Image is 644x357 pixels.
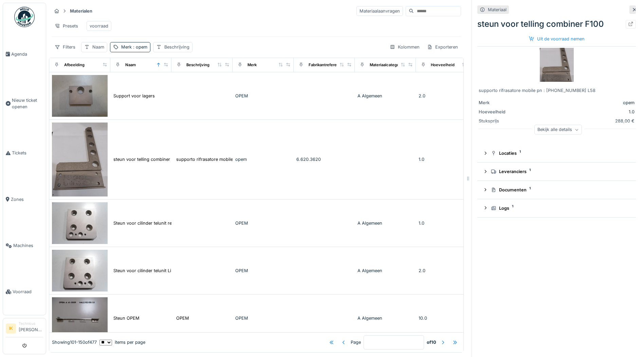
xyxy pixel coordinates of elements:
div: Showing 101 - 150 of 477 [52,339,97,345]
div: Merk [479,99,530,106]
a: Nieuw ticket openen [3,77,46,130]
a: IK Technicus[PERSON_NAME] [6,321,43,337]
div: 6.620.3620 [296,156,352,163]
div: Materiaal [488,6,507,13]
span: Tickets [12,150,43,156]
div: Bekijk alle details [534,125,582,135]
a: Machines [3,223,46,269]
img: Steun voor cilinder telunit rechts voor. [52,202,108,244]
img: Steun OPEM [52,297,108,339]
div: Exporteren [424,42,461,52]
div: A Algemeen [357,315,413,321]
li: [PERSON_NAME] [19,321,43,336]
div: steun voor telling combiner F100 [113,156,181,163]
div: Fabrikantreferentie [309,62,344,68]
div: OPEM [235,93,291,99]
div: Steun OPEM [113,315,140,321]
div: Steun voor cilinder telunit Links [113,267,179,274]
img: Support voor lagers [52,75,108,117]
div: Naam [125,62,136,68]
div: opem [235,156,291,163]
div: 1.0 [419,220,474,226]
a: Voorraad [3,269,46,315]
li: IK [6,323,16,334]
summary: Documenten1 [480,184,633,196]
div: Merk [247,62,257,68]
div: items per page [99,339,145,345]
summary: Locaties1 [480,147,633,159]
span: Machines [13,242,43,249]
div: Merk [121,44,147,50]
div: supporto rifrasatore mobile pn : [PHONE_NUMBER] L58 [176,156,293,163]
div: Beschrijving [164,44,189,50]
div: OPEM [235,220,291,226]
div: steun voor telling combiner F100 [477,18,636,30]
div: Beschrijving [186,62,209,68]
div: 288,00 € [532,118,634,124]
div: Materiaalcategorie [370,62,404,68]
div: A Algemeen [357,267,413,274]
div: A Algemeen [357,220,413,226]
strong: Materialen [67,8,95,14]
div: OPEM [176,315,189,321]
div: Presets [52,21,81,31]
div: supporto rifrasatore mobile pn : [PHONE_NUMBER] L58 [479,87,634,94]
div: opem [532,99,634,106]
div: Locaties [491,150,628,156]
div: 1.0 [419,156,474,163]
div: Uit de voorraad nemen [526,34,587,43]
div: voorraad [90,23,108,29]
a: Tickets [3,130,46,176]
div: 2.0 [419,267,474,274]
div: Kolommen [387,42,423,52]
div: Technicus [19,321,43,326]
div: Filters [52,42,78,52]
div: A Algemeen [357,93,413,99]
div: Leveranciers [491,168,628,175]
span: Zones [11,196,43,203]
img: steun voor telling combiner F100 [540,48,574,82]
div: 1.0 [532,109,634,115]
div: Stuksprijs [479,118,530,124]
strong: of 10 [427,339,436,345]
div: Materiaalaanvragen [356,6,403,16]
summary: Leveranciers1 [480,165,633,178]
span: Agenda [11,51,43,57]
summary: Logs1 [480,202,633,214]
a: Zones [3,176,46,222]
span: : opem [132,44,147,50]
div: 2.0 [419,93,474,99]
div: Hoeveelheid [479,109,530,115]
img: steun voor telling combiner F100 [52,123,108,197]
div: OPEM [235,315,291,321]
div: Documenten [491,187,628,193]
div: Afbeelding [64,62,85,68]
div: Logs [491,205,628,211]
a: Agenda [3,31,46,77]
div: Page [351,339,361,345]
div: Support voor lagers [113,93,155,99]
div: OPEM [235,267,291,274]
img: Badge_color-CXgf-gQk.svg [14,7,35,27]
div: Naam [92,44,104,50]
div: 10.0 [419,315,474,321]
span: Voorraad [13,288,43,295]
img: Steun voor cilinder telunit Links [52,250,108,292]
div: Steun voor cilinder telunit rechts voor. [113,220,192,226]
div: Hoeveelheid [431,62,455,68]
span: Nieuw ticket openen [12,97,43,110]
